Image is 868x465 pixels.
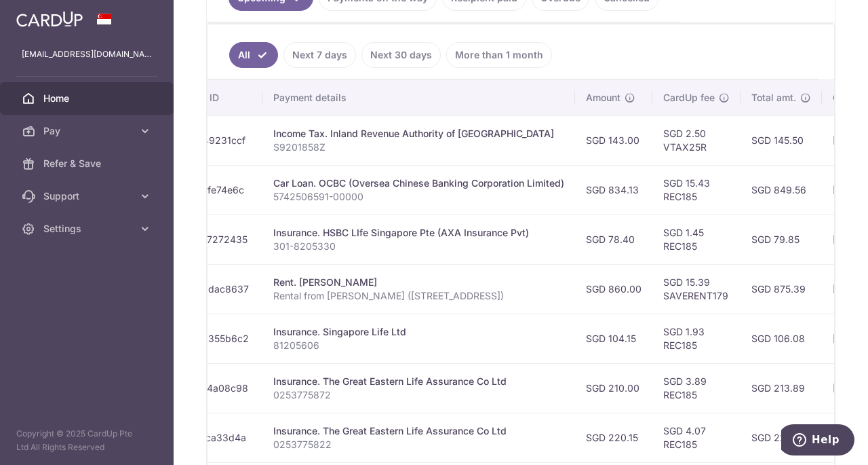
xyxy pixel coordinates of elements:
[273,424,564,438] div: Insurance. The Great Eastern Life Assurance Co Ltd
[446,42,552,68] a: More than 1 month
[43,124,133,138] span: Pay
[652,264,741,314] td: SGD 15.39 SAVERENT179
[575,115,652,165] td: SGD 143.00
[652,115,741,165] td: SGD 2.50 VTAX25R
[22,48,152,61] p: [EMAIL_ADDRESS][DOMAIN_NAME]
[43,189,133,203] span: Support
[741,413,822,462] td: SGD 224.22
[273,388,564,402] p: 0253775872
[157,314,262,363] td: txn_0e4c355b6c2
[652,314,741,363] td: SGD 1.93 REC185
[586,91,620,105] span: Amount
[16,11,83,27] img: CardUp
[157,115,262,165] td: txn_c9c49231ccf
[652,413,741,462] td: SGD 4.07 REC185
[361,42,441,68] a: Next 30 days
[273,240,564,253] p: 301-8205330
[273,276,564,289] div: Rent. [PERSON_NAME]
[575,264,652,314] td: SGD 860.00
[781,424,854,458] iframe: Opens a widget where you can find more information
[273,289,564,303] p: Rental from [PERSON_NAME] ([STREET_ADDRESS])
[273,190,564,204] p: 5742506591-00000
[575,363,652,413] td: SGD 210.00
[652,363,741,413] td: SGD 3.89 REC185
[663,91,715,105] span: CardUp fee
[575,215,652,264] td: SGD 78.40
[283,42,356,68] a: Next 7 days
[273,176,564,190] div: Car Loan. OCBC (Oversea Chinese Banking Corporation Limited)
[741,314,822,363] td: SGD 106.08
[229,42,278,68] a: All
[157,80,262,115] th: Payment ID
[652,165,741,215] td: SGD 15.43 REC185
[575,413,652,462] td: SGD 220.15
[273,141,564,154] p: S9201858Z
[273,127,564,141] div: Income Tax. Inland Revenue Authority of [GEOGRAPHIC_DATA]
[43,92,133,105] span: Home
[157,165,262,215] td: txn_0313fe74e6c
[741,215,822,264] td: SGD 79.85
[273,226,564,240] div: Insurance. HSBC LIfe Singapore Pte (AXA Insurance Pvt)
[273,375,564,388] div: Insurance. The Great Eastern Life Assurance Co Ltd
[157,264,262,314] td: txn_e5a3dac8637
[741,264,822,314] td: SGD 875.39
[273,438,564,451] p: 0253775822
[741,115,822,165] td: SGD 145.50
[575,165,652,215] td: SGD 834.13
[43,222,133,236] span: Settings
[273,325,564,339] div: Insurance. Singapore Life Ltd
[575,314,652,363] td: SGD 104.15
[751,91,796,105] span: Total amt.
[43,157,133,170] span: Refer & Save
[157,413,262,462] td: txn_fcc5ca33d4a
[157,363,262,413] td: txn_f0ad4a08c98
[741,165,822,215] td: SGD 849.56
[273,339,564,352] p: 81205606
[652,215,741,264] td: SGD 1.45 REC185
[741,363,822,413] td: SGD 213.89
[262,80,575,115] th: Payment details
[157,215,262,264] td: txn_f2077272435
